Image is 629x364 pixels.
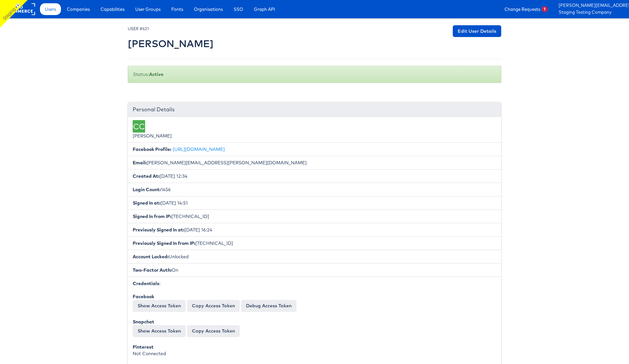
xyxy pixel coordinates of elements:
a: SSO [229,3,248,15]
a: Capabilities [96,3,129,15]
span: Capabilities [101,6,124,12]
li: [PERSON_NAME][EMAIL_ADDRESS][PERSON_NAME][DOMAIN_NAME] [128,156,501,170]
div: CC [133,120,145,133]
a: Change Requests1 [500,3,553,15]
b: Signed In from IP: [133,213,171,219]
b: Snapchat [133,319,154,325]
button: Copy Access Token [187,300,240,312]
span: Users [45,6,56,12]
span: Organisations [194,6,223,12]
b: Previously Signed In at: [133,227,184,233]
b: Signed In at: [133,200,161,206]
span: SSO [234,6,243,12]
a: User Groups [130,3,165,15]
li: [DATE] 16:24 [128,223,501,237]
li: [TECHNICAL_ID] [128,209,501,223]
li: [PERSON_NAME] [128,117,501,143]
a: Users [40,3,61,15]
li: Unlocked [128,250,501,264]
div: Status: [128,66,501,83]
b: Credentials [133,281,159,286]
li: [DATE] 12:34 [128,169,501,183]
li: On [128,263,501,277]
b: Email: [133,160,147,166]
h2: [PERSON_NAME] [128,38,214,49]
li: [TECHNICAL_ID] [128,236,501,250]
div: Personal Details [128,102,501,117]
span: Graph API [254,6,275,12]
a: Debug Access Token [241,300,296,312]
span: 1 [542,6,548,12]
b: Active [149,71,163,77]
span: Fonts [171,6,183,12]
b: Created At: [133,173,160,179]
a: Staging Testing Company [559,9,624,16]
a: Edit User Details [453,25,501,37]
small: USER #621 [128,26,149,31]
b: Two-Factor Auth: [133,267,172,273]
a: Graph API [249,3,280,15]
button: Show Access Token [133,300,186,312]
li: 1456 [128,183,501,196]
span: User Groups [135,6,161,12]
a: Fonts [166,3,188,15]
a: [URL][DOMAIN_NAME] [173,146,225,152]
b: Login Count: [133,187,161,192]
b: Pinterest [133,344,154,350]
b: Facebook Profile: [133,146,171,152]
b: Facebook [133,294,154,300]
b: Previously Signed In from IP: [133,240,195,246]
button: Show Access Token [133,325,186,337]
a: Companies [62,3,95,15]
a: Organisations [189,3,228,15]
span: Companies [67,6,90,12]
a: [PERSON_NAME][EMAIL_ADDRESS][PERSON_NAME][DOMAIN_NAME] [559,2,624,9]
div: Not Connected [133,344,496,357]
li: [DATE] 14:51 [128,196,501,210]
button: Copy Access Token [187,325,240,337]
b: Account Locked: [133,254,169,260]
